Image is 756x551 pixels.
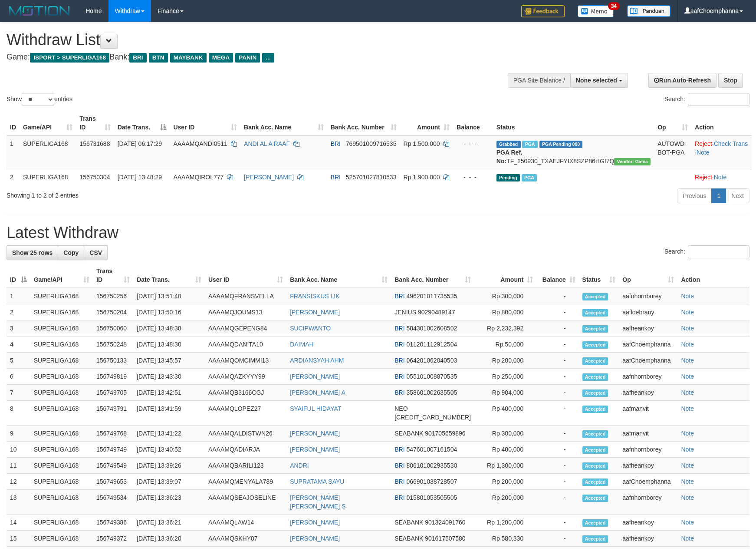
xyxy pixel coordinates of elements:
[474,442,536,458] td: Rp 400,000
[536,304,579,320] td: -
[290,373,340,380] a: [PERSON_NAME]
[114,111,170,135] th: Date Trans.: activate to sort column descending
[30,304,93,320] td: SUPERLIGA168
[536,426,579,442] td: -
[425,535,465,542] span: Copy 901617507580 to clipboard
[394,519,423,526] span: SEABANK
[133,515,205,531] td: [DATE] 13:36:21
[7,53,495,62] h4: Game: Bank:
[406,373,457,380] span: Copy 055101008870535 to clipboard
[205,442,286,458] td: AAAAMQADIARJA
[93,426,133,442] td: 156749768
[406,389,457,396] span: Copy 358601002635505 to clipboard
[7,337,30,353] td: 4
[691,111,752,135] th: Action
[406,325,457,332] span: Copy 584301002608502 to clipboard
[619,353,677,369] td: aafChoemphanna
[84,245,108,260] a: CSV
[474,337,536,353] td: Rp 50,000
[205,320,286,337] td: AAAAMQGEPENG84
[7,531,30,547] td: 15
[474,426,536,442] td: Rp 300,000
[170,53,207,63] span: MAYBANK
[521,5,565,17] img: Feedback.jpg
[457,173,490,181] div: - - -
[93,353,133,369] td: 156750133
[346,174,397,181] span: Copy 525701027810533 to clipboard
[394,414,471,421] span: Copy 5859459223534313 to clipboard
[619,304,677,320] td: aafloebrany
[290,389,345,396] a: [PERSON_NAME] A
[30,458,93,474] td: SUPERLIGA168
[7,135,20,169] td: 1
[681,325,694,332] a: Note
[619,458,677,474] td: aafheankoy
[404,174,440,181] span: Rp 1.900.000
[582,325,608,333] span: Accepted
[7,353,30,369] td: 5
[290,357,344,364] a: ARDIANSYAH AHM
[406,494,457,501] span: Copy 015801053505505 to clipboard
[677,188,712,203] a: Previous
[582,309,608,317] span: Accepted
[394,478,404,485] span: BRI
[681,389,694,396] a: Note
[394,309,416,316] span: JENIUS
[582,341,608,349] span: Accepted
[30,474,93,490] td: SUPERLIGA168
[619,288,677,304] td: aafnhornborey
[536,474,579,490] td: -
[582,293,608,300] span: Accepted
[614,158,651,165] span: Vendor URL: https://trx31.1velocity.biz
[30,426,93,442] td: SUPERLIGA168
[290,309,340,316] a: [PERSON_NAME]
[664,245,749,258] label: Search:
[394,341,404,348] span: BRI
[582,495,608,502] span: Accepted
[536,515,579,531] td: -
[133,288,205,304] td: [DATE] 13:51:48
[93,337,133,353] td: 156750248
[536,369,579,385] td: -
[400,111,453,135] th: Amount: activate to sort column ascending
[290,494,345,510] a: [PERSON_NAME] [PERSON_NAME] S
[205,490,286,515] td: AAAAMQSEAJOSELINE
[7,515,30,531] td: 14
[627,5,671,17] img: panduan.png
[235,53,260,63] span: PANIN
[205,337,286,353] td: AAAAMQDANITA10
[290,341,313,348] a: DAIMAH
[582,519,608,527] span: Accepted
[536,458,579,474] td: -
[681,357,694,364] a: Note
[457,139,490,148] div: - - -
[619,426,677,442] td: aafmanvit
[93,531,133,547] td: 156749372
[93,288,133,304] td: 156750256
[133,385,205,401] td: [DATE] 13:42:51
[209,53,233,63] span: MEGA
[697,149,710,156] a: Note
[93,490,133,515] td: 156749534
[394,293,404,300] span: BRI
[474,288,536,304] td: Rp 300,000
[394,446,404,453] span: BRI
[290,325,331,332] a: SUCIPWANTO
[30,490,93,515] td: SUPERLIGA168
[681,341,694,348] a: Note
[406,357,457,364] span: Copy 064201062040503 to clipboard
[93,263,133,288] th: Trans ID: activate to sort column ascending
[648,73,717,88] a: Run Auto-Refresh
[718,73,743,88] a: Stop
[522,174,537,181] span: Marked by aafheankoy
[681,478,694,485] a: Note
[7,320,30,337] td: 3
[93,304,133,320] td: 156750204
[677,263,749,288] th: Action
[619,474,677,490] td: aafChoemphanna
[582,373,608,381] span: Accepted
[133,337,205,353] td: [DATE] 13:48:30
[30,288,93,304] td: SUPERLIGA168
[7,4,72,17] img: MOTION_logo.png
[76,111,114,135] th: Trans ID: activate to sort column ascending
